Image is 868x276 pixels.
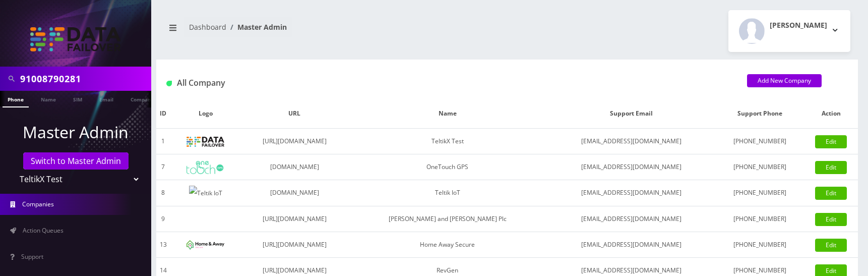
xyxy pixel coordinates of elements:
h1: All Company [166,78,732,88]
input: Search in Company [20,69,149,88]
td: [EMAIL_ADDRESS][DOMAIN_NAME] [547,232,716,257]
a: Edit [815,187,847,200]
td: 1 [156,129,170,154]
td: 9 [156,206,170,232]
nav: breadcrumb [164,17,500,45]
span: Support [21,252,43,261]
a: Edit [815,239,847,252]
img: Home Away Secure [187,240,224,250]
td: [EMAIL_ADDRESS][DOMAIN_NAME] [547,129,716,154]
td: [EMAIL_ADDRESS][DOMAIN_NAME] [547,206,716,232]
td: Teltik IoT [348,180,547,206]
img: TeltikX Test [187,137,224,147]
a: SIM [68,91,87,106]
a: Email [94,91,118,106]
img: TeltikX Test [30,27,121,51]
td: [PHONE_NUMBER] [715,232,804,257]
button: [PERSON_NAME] [728,10,850,52]
a: Dashboard [189,22,226,32]
th: Name [348,99,547,129]
th: URL [240,99,348,129]
td: [URL][DOMAIN_NAME] [240,206,348,232]
th: ID [156,99,170,129]
td: [PHONE_NUMBER] [715,180,804,206]
a: Switch to Master Admin [23,152,129,170]
td: 7 [156,154,170,180]
td: [URL][DOMAIN_NAME] [240,129,348,154]
th: Logo [170,99,241,129]
th: Action [804,99,858,129]
a: Name [36,91,61,106]
img: All Company [166,81,172,86]
td: Home Away Secure [348,232,547,257]
td: 8 [156,180,170,206]
img: OneTouch GPS [187,161,224,174]
th: Support Email [547,99,716,129]
td: [PERSON_NAME] and [PERSON_NAME] Plc [348,206,547,232]
a: Edit [815,213,847,226]
a: Phone [3,91,29,107]
td: OneTouch GPS [348,154,547,180]
a: Add New Company [747,74,822,87]
th: Support Phone [715,99,804,129]
a: Edit [815,135,847,148]
td: [EMAIL_ADDRESS][DOMAIN_NAME] [547,180,716,206]
h2: [PERSON_NAME] [770,21,827,30]
td: [URL][DOMAIN_NAME] [240,232,348,257]
span: Companies [22,200,54,208]
span: Action Queues [23,226,64,235]
td: [DOMAIN_NAME] [240,154,348,180]
a: Company [126,91,159,106]
td: [PHONE_NUMBER] [715,154,804,180]
li: Master Admin [226,22,287,32]
a: Edit [815,161,847,174]
img: Teltik IoT [189,186,222,201]
td: [DOMAIN_NAME] [240,180,348,206]
td: TeltikX Test [348,129,547,154]
td: 13 [156,232,170,257]
td: [PHONE_NUMBER] [715,129,804,154]
td: [PHONE_NUMBER] [715,206,804,232]
td: [EMAIL_ADDRESS][DOMAIN_NAME] [547,154,716,180]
